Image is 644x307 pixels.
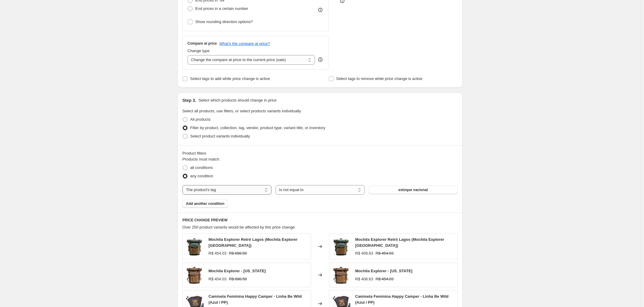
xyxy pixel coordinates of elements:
strike: R$ 454.03 [376,276,394,282]
div: Product filters [182,150,458,156]
span: Products must match: [182,157,220,161]
strike: R$ 698.50 [229,276,247,282]
p: Select which products should change in price [199,97,277,103]
span: Mochila Explorer Retrô Lagos (Mochila Explorer [GEOGRAPHIC_DATA]) [208,237,298,248]
span: End prices in a certain number [195,6,248,11]
strike: R$ 698.50 [229,250,247,256]
span: Select tags to remove while price change is active [336,76,423,81]
span: Select all products, use filters, or select products variants individually [182,109,301,113]
span: estoque nacional [398,187,428,192]
div: R$ 408.63 [355,276,373,282]
button: What's the compare at price? [219,41,270,46]
span: Filter by product, collection, tag, vendor, product type, variant title, or inventory [190,125,325,130]
div: R$ 454.03 [208,276,226,282]
strike: R$ 454.03 [376,250,394,256]
button: estoque nacional [369,186,458,194]
span: Mochila Explorer - [US_STATE] [355,269,412,273]
span: Add another condition [186,201,224,206]
span: All products [190,117,211,122]
span: Select product variants individually [190,134,250,138]
div: R$ 454.03 [208,250,226,256]
span: Show rounding direction options? [195,19,253,24]
div: R$ 408.63 [355,250,373,256]
span: Camiseta Feminina Happy Camper - Linha Be Wild (Azul / PP) [208,294,302,305]
span: Select tags to add while price change is active [190,76,270,81]
h6: PRICE CHANGE PREVIEW [182,218,458,223]
span: Over 250 product variants would be affected by this price change: [182,225,296,229]
h3: Compare at price [187,41,217,46]
h2: Step 3. [182,97,196,103]
img: mochila-explorer-retro-lagos-almaselvagem-1_de0a2a8a-a126-4c05-82f2-8fd4db6b1cca_80x.jpg [186,238,204,255]
span: Camiseta Feminina Happy Camper - Linha Be Wild (Azul / PP) [355,294,448,305]
span: Mochila Explorer Retrô Lagos (Mochila Explorer [GEOGRAPHIC_DATA]) [355,237,444,248]
button: Add another condition [182,199,228,208]
img: mochila-explorer-indiana-almaselvagem-1_e9b5712b-e4d0-4942-88c9-7a38afc73452_80x.jpg [186,266,204,284]
span: all conditions [190,165,213,170]
div: help [317,57,323,63]
img: mochila-explorer-retro-lagos-almaselvagem-1_de0a2a8a-a126-4c05-82f2-8fd4db6b1cca_80x.jpg [332,238,350,255]
span: any condition [190,174,213,178]
img: mochila-explorer-indiana-almaselvagem-1_e9b5712b-e4d0-4942-88c9-7a38afc73452_80x.jpg [332,266,350,284]
span: Mochila Explorer - [US_STATE] [208,269,266,273]
span: Change type [187,49,210,53]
